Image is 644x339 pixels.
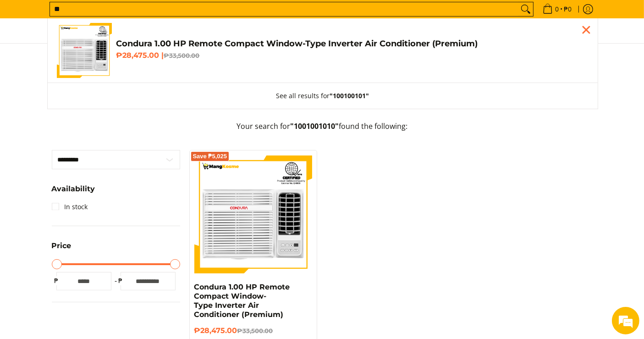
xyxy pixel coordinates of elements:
div: Close pop up [579,23,593,37]
a: Condura 1.00 HP Remote Compact Window-Type Inverter Air Conditioner (Premium) [194,283,290,319]
span: Availability [52,185,95,193]
del: ₱33,500.00 [237,327,273,334]
span: Price [52,242,72,250]
span: ₱ [116,276,125,285]
del: ₱33,500.00 [164,52,200,59]
summary: Open [52,185,95,200]
img: Condura 1.00 HP Remote Compact Window-Type Inverter Air Conditioner (Premium) [194,155,313,273]
h4: Condura 1.00 HP Remote Compact Window-Type Inverter Air Conditioner (Premium) [116,39,589,49]
img: Condura 1.00 HP Remote Compact Window-Type Inverter Air Conditioner (Premium) [57,23,112,78]
h6: ₱28,475.00 [194,326,313,335]
strong: "1001001010" [290,121,339,131]
summary: Open [52,242,72,256]
p: Your search for found the following: [52,121,593,141]
span: • [540,4,575,14]
span: ₱ [52,276,61,285]
span: ₱0 [563,6,573,12]
span: Save ₱5,025 [193,154,227,159]
button: See all results for"100100101" [267,83,378,109]
a: Condura 1.00 HP Remote Compact Window-Type Inverter Air Conditioner (Premium) Condura 1.00 HP Rem... [57,23,589,78]
button: Search [518,2,533,16]
strong: "100100101" [330,91,369,100]
h6: ₱28,475.00 | [116,51,589,60]
a: In stock [52,200,88,214]
span: 0 [554,6,561,12]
